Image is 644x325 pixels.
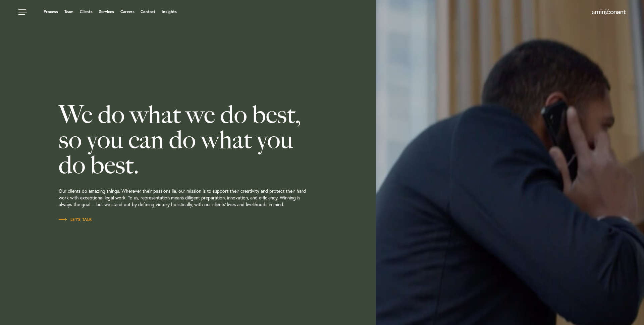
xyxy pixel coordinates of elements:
[141,10,155,14] a: Contact
[44,10,58,14] a: Process
[592,9,626,15] img: Amini & Conant
[64,10,73,14] a: Team
[162,10,177,14] a: Insights
[120,10,135,14] a: Careers
[59,216,92,223] a: Let’s Talk
[59,218,92,222] span: Let’s Talk
[59,102,371,178] h2: We do what we do best, so you can do what you do best.
[80,10,93,14] a: Clients
[99,10,114,14] a: Services
[59,178,371,216] p: Our clients do amazing things. Wherever their passions lie, our mission is to support their creat...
